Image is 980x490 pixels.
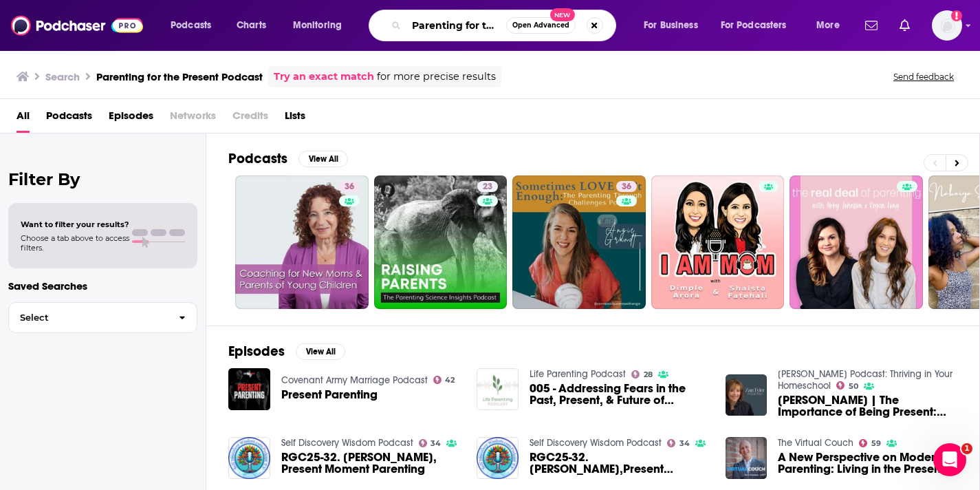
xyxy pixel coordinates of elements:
span: 23 [483,180,492,194]
a: 36 [512,175,646,309]
span: Logged in as jennarohl [932,10,962,41]
span: Charts [237,16,266,35]
span: RGC25-32. [PERSON_NAME], Present Moment Parenting [281,451,461,475]
a: Zan Tyler Podcast: Thriving in Your Homeschool [778,368,952,392]
svg: Add a profile image [951,10,962,21]
a: 23 [477,181,498,192]
span: For Business [644,16,698,35]
h2: Podcasts [228,150,287,167]
button: View All [298,151,348,167]
span: Open Advanced [512,22,569,29]
h2: Episodes [228,343,285,360]
img: Matthew McDill | The Importance of Being Present: Lessons in Parenting | Ep. 055 [726,374,767,416]
span: Monitoring [293,16,342,35]
button: Open AdvancedNew [506,17,576,34]
h3: Search [45,70,80,83]
a: 42 [433,376,455,384]
span: For Podcasters [721,16,787,35]
button: open menu [634,14,715,36]
span: Podcasts [171,16,211,35]
a: 36 [616,181,637,192]
a: 36 [235,175,369,309]
span: 36 [622,180,631,194]
a: Show notifications dropdown [894,14,915,37]
span: 42 [445,377,455,383]
span: 34 [431,440,441,447]
span: 28 [644,372,653,378]
a: All [17,105,30,133]
span: 59 [871,440,881,447]
a: Lists [285,105,305,133]
span: [PERSON_NAME] | The Importance of Being Present: Lessons in Parenting | Ep. 055 [778,394,957,418]
img: RGC25-32. Tina Feigals, Present Moment Parenting [228,437,270,479]
button: open menu [807,14,857,36]
img: 005 - Addressing Fears in the Past, Present, & Future of Parenting [477,368,519,410]
img: Present Parenting [228,368,270,410]
a: Podcasts [46,105,92,133]
span: More [816,16,840,35]
a: A New Perspective on Modern Parenting: Living in the Present (aka Herding Cats) [726,437,767,479]
h3: Parenting for the Present Podcast [96,70,263,83]
a: Episodes [109,105,153,133]
a: The Virtual Couch [778,437,853,449]
iframe: Intercom live chat [933,443,966,476]
span: 50 [849,383,858,390]
a: 23 [374,175,508,309]
a: Present Parenting [281,389,378,401]
img: Podchaser - Follow, Share and Rate Podcasts [11,12,143,39]
a: RGC25-32. Tina Feigals,Present Moment Parenting [530,451,709,475]
a: A New Perspective on Modern Parenting: Living in the Present (aka Herding Cats) [778,451,957,475]
button: open menu [283,14,360,36]
a: 28 [631,370,653,379]
button: Send feedback [889,71,958,83]
a: Try an exact match [274,69,374,85]
span: 34 [679,440,690,447]
button: View All [296,343,345,360]
a: Charts [228,14,274,36]
a: EpisodesView All [228,343,345,360]
a: 36 [339,181,360,192]
span: Credits [232,105,268,133]
button: Show profile menu [932,10,962,41]
a: Life Parenting Podcast [530,368,626,380]
a: 34 [667,439,690,447]
a: 34 [419,439,442,447]
a: Covenant Army Marriage Podcast [281,374,428,386]
a: 59 [859,439,881,447]
img: RGC25-32. Tina Feigals,Present Moment Parenting [477,437,519,479]
a: Show notifications dropdown [860,14,883,37]
span: for more precise results [377,69,496,85]
a: PodcastsView All [228,150,348,167]
a: Self Discovery Wisdom Podcast [530,437,662,449]
input: Search podcasts, credits, & more... [406,14,506,36]
span: Choose a tab above to access filters. [21,233,129,253]
img: User Profile [932,10,962,41]
a: 005 - Addressing Fears in the Past, Present, & Future of Parenting [530,383,709,406]
button: open menu [161,14,229,36]
span: Want to filter your results? [21,220,129,229]
span: RGC25-32. [PERSON_NAME],Present Moment Parenting [530,451,709,475]
span: New [550,8,575,21]
span: 36 [345,180,354,194]
h2: Filter By [8,169,197,189]
button: open menu [712,14,807,36]
span: Select [9,313,168,322]
button: Select [8,302,197,333]
div: Search podcasts, credits, & more... [382,10,629,41]
a: RGC25-32. Tina Feigals, Present Moment Parenting [281,451,461,475]
a: Self Discovery Wisdom Podcast [281,437,413,449]
span: 1 [961,443,972,454]
a: Matthew McDill | The Importance of Being Present: Lessons in Parenting | Ep. 055 [778,394,957,418]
